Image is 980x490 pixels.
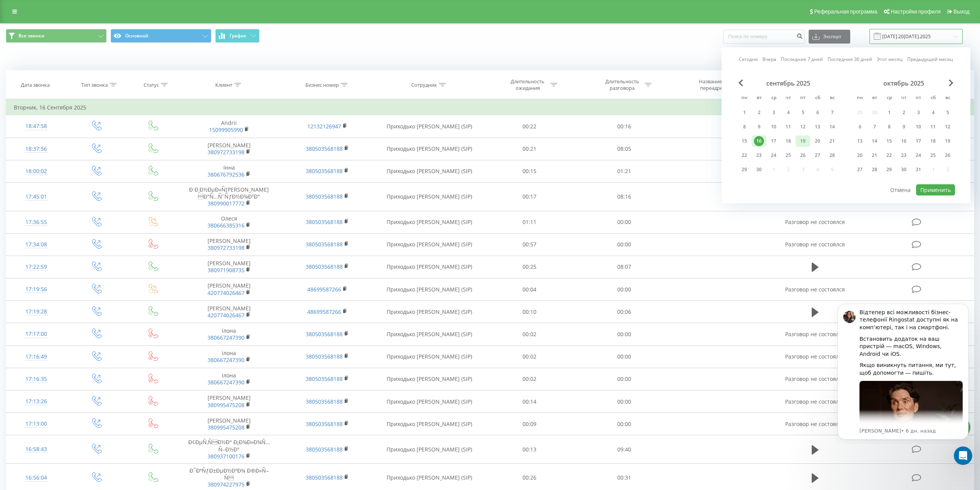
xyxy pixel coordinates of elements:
[482,182,577,211] td: 00:17
[14,237,59,252] div: 17:34:08
[180,345,278,368] td: Ілона
[827,136,837,146] div: 21
[883,93,895,104] abbr: среда
[377,115,482,138] td: Приходько [PERSON_NAME] (SIP)
[769,150,779,160] div: 24
[785,330,845,338] span: Разговор не состоялся
[766,121,781,133] div: ср 10 сент. 2025 г.
[943,122,953,132] div: 12
[14,349,59,364] div: 17:16:49
[377,278,482,301] td: Приходько [PERSON_NAME] (SIP)
[754,136,764,146] div: 16
[482,368,577,390] td: 00:02
[907,56,953,63] a: Предыдущий месяц
[940,107,955,118] div: вс 5 окт. 2025 г.
[739,79,743,86] span: Previous Month
[940,121,955,133] div: вс 12 окт. 2025 г.
[180,233,278,256] td: [PERSON_NAME]
[782,93,794,104] abbr: четверг
[482,345,577,368] td: 00:02
[884,165,894,175] div: 29
[577,323,671,345] td: 00:00
[577,233,671,256] td: 00:00
[798,122,808,132] div: 12
[913,122,923,132] div: 10
[752,107,766,118] div: вт 2 сент. 2025 г.
[882,150,896,161] div: ср 22 окт. 2025 г.
[577,391,671,413] td: 00:00
[899,165,909,175] div: 30
[940,150,955,161] div: вс 26 окт. 2025 г.
[916,184,955,195] button: Применить
[180,413,278,435] td: [PERSON_NAME]
[752,164,766,175] div: вт 30 сент. 2025 г.
[723,30,805,44] input: Поиск по номеру
[926,150,940,161] div: сб 25 окт. 2025 г.
[180,435,278,464] td: Ð¢ÐµÑ‚ÑÐ½Ð° Ð¡Ð¾Ð»Ð¾Ñ…Ñ–Ð½Ð°
[377,391,482,413] td: Приходько [PERSON_NAME] (SIP)
[208,379,245,386] a: 380667247390
[928,136,938,146] div: 18
[377,233,482,256] td: Приходько [PERSON_NAME] (SIP)
[896,107,911,118] div: чт 2 окт. 2025 г.
[377,182,482,211] td: Приходько [PERSON_NAME] (SIP)
[940,135,955,147] div: вс 19 окт. 2025 г.
[14,215,59,230] div: 17:36:55
[377,160,482,182] td: Приходько [PERSON_NAME] (SIP)
[785,241,845,248] span: Разговор не состоялся
[180,256,278,278] td: [PERSON_NAME]
[377,138,482,160] td: Приходько [PERSON_NAME] (SIP)
[215,82,232,88] div: Клиент
[796,135,810,147] div: пт 19 сент. 2025 г.
[208,148,245,156] a: 380972733198
[783,150,793,160] div: 25
[853,135,867,147] div: пн 13 окт. 2025 г.
[180,211,278,233] td: Олеся
[377,323,482,345] td: Приходько [PERSON_NAME] (SIP)
[208,453,245,460] a: 380937100176
[14,259,59,274] div: 17:22:59
[180,182,278,211] td: Ð Ð¸Ð½ÐµÐ»Ñ[PERSON_NAME]Ð°Ñ…ÑˆÑƒÐ½Ð¾Ð²Ð°
[812,122,823,132] div: 13
[785,218,845,226] span: Разговор не состоялся
[810,150,825,161] div: сб 27 сент. 2025 г.
[781,150,796,161] div: чт 25 сент. 2025 г.
[601,78,643,91] div: Длительность разговора
[869,165,879,175] div: 28
[377,345,482,368] td: Приходько [PERSON_NAME] (SIP)
[913,93,924,104] abbr: пятница
[81,82,108,88] div: Тип звонка
[306,167,343,175] a: 380503568188
[899,150,909,160] div: 23
[913,150,923,160] div: 24
[769,122,779,132] div: 10
[737,150,752,161] div: пн 22 сент. 2025 г.
[785,398,845,405] span: Разговор не состоялся
[14,304,59,319] div: 17:19:28
[208,401,245,409] a: 380995475208
[737,164,752,175] div: пн 29 сент. 2025 г.
[208,481,245,488] a: 380974227975
[769,108,779,118] div: 3
[698,78,739,91] div: Название схемы переадресации
[144,82,159,88] div: Статус
[739,108,749,118] div: 1
[482,115,577,138] td: 00:22
[826,297,980,444] iframe: Intercom notifications сообщение
[869,150,879,160] div: 21
[896,135,911,147] div: чт 16 окт. 2025 г.
[752,150,766,161] div: вт 23 сент. 2025 г.
[306,375,343,382] a: 380503568188
[377,301,482,323] td: Приходько [PERSON_NAME] (SIP)
[18,33,44,39] span: Все звонки
[739,56,758,63] a: Сегодня
[577,301,671,323] td: 00:06
[482,391,577,413] td: 00:14
[482,301,577,323] td: 00:10
[867,135,882,147] div: вт 14 окт. 2025 г.
[754,122,764,132] div: 9
[482,323,577,345] td: 00:02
